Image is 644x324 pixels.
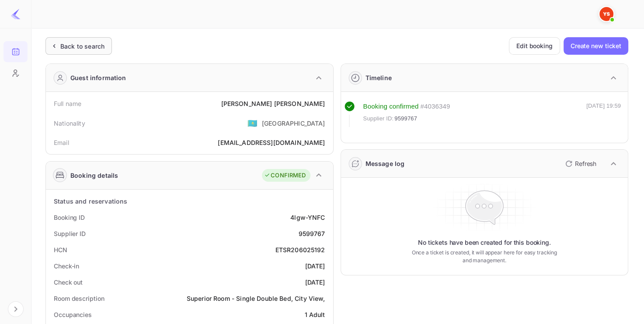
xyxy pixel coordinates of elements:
div: [DATE] [305,278,325,287]
div: [DATE] 19:59 [586,102,621,127]
div: Nationality [54,119,85,128]
div: 4lgw-YNFC [290,213,325,222]
div: Guest information [70,73,126,82]
span: Supplier ID: [363,114,394,123]
div: Timeline [366,73,392,82]
div: Message log [366,159,405,168]
div: [PERSON_NAME] [PERSON_NAME] [221,99,325,108]
div: 9599767 [298,229,325,238]
div: [DATE] [305,261,325,271]
div: HCN [54,245,67,254]
div: Room description [54,294,104,303]
p: Once a ticket is created, it will appear here for easy tracking and management. [407,249,561,264]
div: Booking ID [54,213,85,222]
div: CONFIRMED [264,171,306,180]
button: Refresh [560,157,600,171]
img: Yandex Support [599,7,613,21]
div: Booking confirmed [363,102,419,112]
img: LiteAPI [10,9,21,19]
p: Refresh [575,159,596,168]
div: Status and reservations [54,197,127,206]
div: Full name [54,99,81,108]
div: Check out [54,278,83,287]
div: ETSR206025192 [275,245,325,254]
button: Edit booking [509,37,560,55]
div: [GEOGRAPHIC_DATA] [262,119,325,128]
div: Back to search [60,42,104,51]
div: # 4036349 [420,102,450,112]
span: United States [247,115,258,131]
div: Supplier ID [54,229,86,238]
div: Superior Room - Single Double Bed, City View, [187,294,325,303]
span: 9599767 [394,114,417,123]
a: Bookings [3,41,28,61]
div: [EMAIL_ADDRESS][DOMAIN_NAME] [218,138,325,147]
p: No tickets have been created for this booking. [418,238,551,247]
div: Email [54,138,69,147]
div: 1 Adult [304,310,325,319]
a: Customers [3,63,28,83]
div: Check-in [54,261,79,271]
button: Expand navigation [8,301,24,317]
button: Create new ticket [564,37,628,55]
div: Occupancies [54,310,92,319]
div: Booking details [70,171,118,180]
